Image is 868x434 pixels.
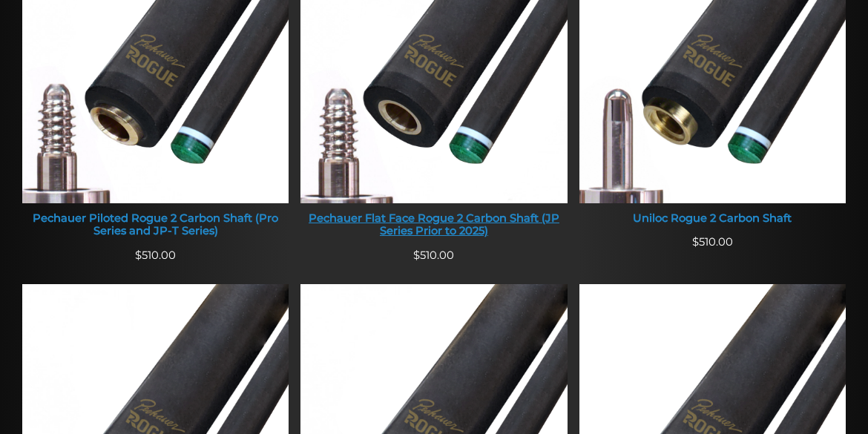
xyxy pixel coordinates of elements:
[300,212,567,238] div: Pechauer Flat Face Rogue 2 Carbon Shaft (JP Series Prior to 2025)
[692,235,733,249] span: 510.00
[22,212,289,238] div: Pechauer Piloted Rogue 2 Carbon Shaft (Pro Series and JP-T Series)
[135,249,176,262] span: 510.00
[413,249,420,262] span: $
[413,249,454,262] span: 510.00
[579,212,846,226] div: Uniloc Rogue 2 Carbon Shaft
[135,249,142,262] span: $
[692,235,699,249] span: $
